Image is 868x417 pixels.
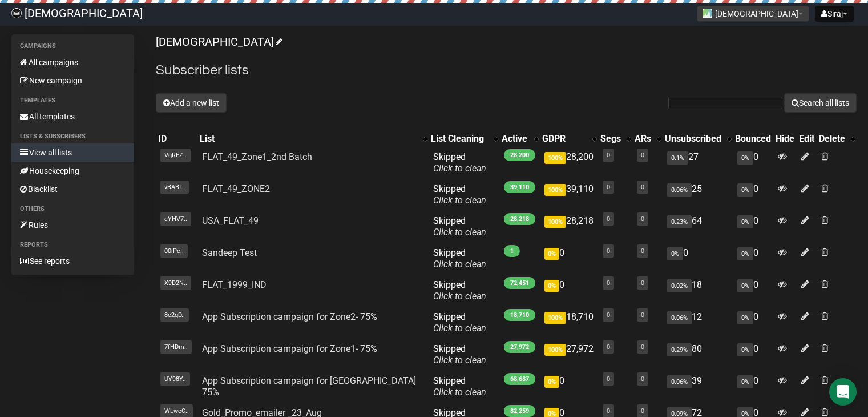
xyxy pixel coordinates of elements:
[776,133,794,145] div: Hide
[733,131,773,147] th: Bounced: No sort applied, sorting is disabled
[160,372,190,386] span: UY98Y..
[11,238,134,252] li: Reports
[663,147,733,179] td: 27
[733,307,773,339] td: 0
[504,245,520,257] span: 1
[433,375,486,398] span: Skipped
[433,163,486,174] a: Click to clean
[641,151,644,159] a: 0
[499,131,540,147] th: Active: No sort applied, activate to apply an ascending sort
[544,376,559,388] span: 0%
[433,343,486,366] span: Skipped
[733,339,773,371] td: 0
[433,227,486,238] a: Click to clean
[544,216,566,228] span: 100%
[11,130,134,143] li: Lists & subscribers
[202,279,267,290] a: FLAT_1999_IND
[737,279,753,292] span: 0%
[663,371,733,403] td: 39
[11,53,134,71] a: All campaigns
[663,307,733,339] td: 12
[431,133,488,145] div: List Cleaning
[667,215,692,228] span: 0.23%
[544,152,566,164] span: 100%
[11,39,134,53] li: Campaigns
[737,183,753,197] span: 0%
[641,183,644,191] a: 0
[819,133,845,145] div: Delete
[156,93,227,113] button: Add a new list
[202,311,377,322] a: App Subscription campaign for Zone2- 75%
[733,179,773,211] td: 0
[540,339,598,371] td: 27,972
[433,279,486,302] span: Skipped
[433,291,486,302] a: Click to clean
[598,131,632,147] th: Segs: No sort applied, activate to apply an ascending sort
[607,183,610,191] a: 0
[433,355,486,366] a: Click to clean
[737,247,753,260] span: 0%
[433,259,486,270] a: Click to clean
[665,133,721,145] div: Unsubscribed
[540,307,598,339] td: 18,710
[160,276,191,290] span: X9D2N..
[11,202,134,216] li: Others
[433,323,486,334] a: Click to clean
[667,183,692,197] span: 0.06%
[733,147,773,179] td: 0
[667,311,692,324] span: 0.06%
[735,133,771,145] div: Bounced
[799,133,814,145] div: Edit
[429,131,499,147] th: List Cleaning: No sort applied, activate to apply an ascending sort
[733,371,773,403] td: 0
[433,215,486,238] span: Skipped
[542,133,587,145] div: GDPR
[202,247,257,258] a: Sandeep Test
[11,180,134,198] a: Blacklist
[733,243,773,275] td: 0
[667,279,692,292] span: 0.02%
[544,280,559,292] span: 0%
[607,311,610,319] a: 0
[504,405,535,417] span: 82,259
[815,6,854,22] button: Siraj
[641,279,644,287] a: 0
[504,277,535,289] span: 72,451
[540,211,598,243] td: 28,218
[641,215,644,223] a: 0
[600,133,621,145] div: Segs
[11,107,134,126] a: All templates
[160,149,191,162] span: VqRFZ..
[641,311,644,319] a: 0
[433,151,486,174] span: Skipped
[663,275,733,307] td: 18
[11,216,134,234] a: Rules
[540,243,598,275] td: 0
[607,375,610,383] a: 0
[667,343,692,356] span: 0.29%
[797,131,817,147] th: Edit: No sort applied, sorting is disabled
[663,179,733,211] td: 25
[156,60,857,81] h2: Subscriber lists
[160,308,189,322] span: 8e2qD..
[667,151,688,165] span: 0.1%
[433,247,486,270] span: Skipped
[817,131,857,147] th: Delete: No sort applied, activate to apply an ascending sort
[156,35,281,49] a: [DEMOGRAPHIC_DATA]
[11,71,134,90] a: New campaign
[160,340,192,354] span: 7fHDm..
[641,343,644,351] a: 0
[202,343,377,354] a: App Subscription campaign for Zone1- 75%
[156,131,197,147] th: ID: No sort applied, sorting is disabled
[703,9,712,18] img: 1.jpg
[607,151,610,159] a: 0
[502,133,528,145] div: Active
[667,247,683,260] span: 0%
[202,215,259,226] a: USA_FLAT_49
[733,211,773,243] td: 0
[737,343,753,356] span: 0%
[202,375,416,398] a: App Subscription campaign for [GEOGRAPHIC_DATA] 75%
[504,341,535,353] span: 27,972
[158,133,195,145] div: ID
[607,407,610,415] a: 0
